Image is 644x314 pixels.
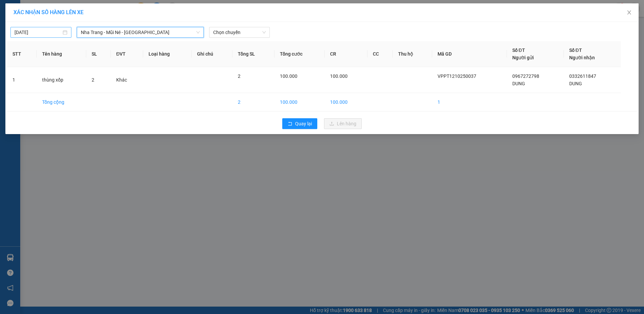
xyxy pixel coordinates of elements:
[620,3,639,22] button: Close
[14,29,61,36] input: 13/10/2025
[569,55,595,60] span: Người nhận
[143,41,191,67] th: Loại hàng
[325,41,367,67] th: CR
[626,10,632,15] span: close
[569,73,596,79] span: 0332611847
[37,67,87,93] td: thùng xốp
[569,81,582,86] span: DUNG
[512,73,539,79] span: 0967272798
[37,93,87,112] td: Tổng cộng
[37,41,87,67] th: Tên hàng
[275,93,325,112] td: 100.000
[7,41,37,67] th: STT
[432,41,507,67] th: Mã GD
[238,73,240,79] span: 2
[512,48,525,53] span: Số ĐT
[295,120,312,127] span: Quay lại
[7,67,37,93] td: 1
[196,30,200,34] span: down
[512,81,525,86] span: DUNG
[232,41,275,67] th: Tổng SL
[280,73,297,79] span: 100.000
[432,93,507,112] td: 1
[324,118,362,129] button: uploadLên hàng
[111,67,143,93] td: Khác
[86,41,110,67] th: SL
[569,48,582,53] span: Số ĐT
[275,41,325,67] th: Tổng cước
[213,27,266,37] span: Chọn chuyến
[325,93,367,112] td: 100.000
[282,118,317,129] button: rollbackQuay lại
[232,93,275,112] td: 2
[512,55,534,60] span: Người gửi
[81,27,200,37] span: Nha Trang - Mũi Né - Sài Gòn
[13,9,84,15] span: XÁC NHẬN SỐ HÀNG LÊN XE
[393,41,432,67] th: Thu hộ
[438,73,476,79] span: VPPT1210250037
[367,41,393,67] th: CC
[92,77,94,83] span: 2
[288,121,292,127] span: rollback
[111,41,143,67] th: ĐVT
[330,73,348,79] span: 100.000
[192,41,232,67] th: Ghi chú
